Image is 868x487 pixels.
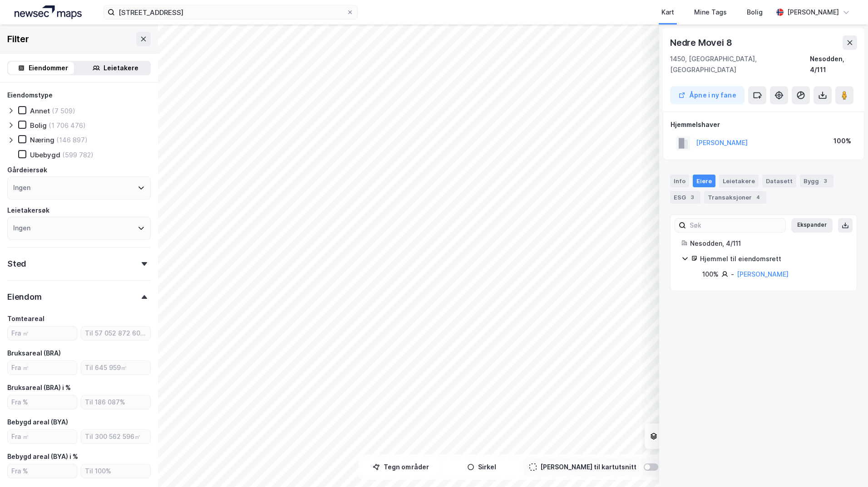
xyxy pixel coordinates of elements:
[29,63,68,73] div: Eiendommer
[670,35,734,50] div: Nedre Movei 8
[704,191,766,204] div: Transaksjoner
[7,382,71,393] div: Bruksareal (BRA) i %
[670,175,689,187] div: Info
[671,119,857,130] div: Hjemmelshaver
[81,430,150,443] input: Til 300 562 596㎡
[800,175,833,187] div: Bygg
[362,458,439,476] button: Tegn områder
[754,193,763,202] div: 4
[833,136,851,146] div: 100%
[115,5,346,19] input: Søk på adresse, matrikkel, gårdeiere, leietakere eller personer
[690,238,846,249] div: Nesodden, 4/111
[7,417,68,428] div: Bebygd areal (BYA)
[8,430,77,443] input: Fra ㎡
[670,86,745,104] button: Åpne i ny fane
[791,218,833,233] button: Ekspander
[104,63,138,73] div: Leietakere
[670,191,700,204] div: ESG
[8,361,77,375] input: Fra ㎡
[787,7,839,18] div: [PERSON_NAME]
[737,270,789,278] a: [PERSON_NAME]
[13,182,30,193] div: Ingen
[62,151,94,159] div: (599 782)
[823,443,868,487] iframe: Chat Widget
[540,462,636,472] div: [PERSON_NAME] til kartutsnitt
[15,5,82,19] img: logo.a4113a55bc3d86da70a041830d287a7e.svg
[694,7,727,18] div: Mine Tags
[8,395,77,409] input: Fra %
[686,219,785,232] input: Søk
[7,205,49,216] div: Leietakersøk
[8,326,77,340] input: Fra ㎡
[700,253,846,264] div: Hjemmel til eiendomsrett
[810,54,857,75] div: Nesodden, 4/111
[731,269,734,280] div: -
[693,175,715,187] div: Eiere
[49,121,86,130] div: (1 706 476)
[7,348,61,359] div: Bruksareal (BRA)
[30,121,47,130] div: Bolig
[661,7,674,18] div: Kart
[7,32,29,46] div: Filter
[7,292,42,302] div: Eiendom
[7,165,47,175] div: Gårdeiersøk
[81,464,150,478] input: Til 100%
[81,395,150,409] input: Til 186 087%
[30,136,54,144] div: Næring
[13,223,30,234] div: Ingen
[7,258,26,269] div: Sted
[688,193,697,202] div: 3
[670,54,810,75] div: 1450, [GEOGRAPHIC_DATA], [GEOGRAPHIC_DATA]
[30,107,50,115] div: Annet
[81,326,150,340] input: Til 57 052 872 600㎡
[52,107,75,115] div: (7 509)
[7,90,53,101] div: Eiendomstype
[719,175,759,187] div: Leietakere
[8,464,77,478] input: Fra %
[7,313,44,324] div: Tomteareal
[823,443,868,487] div: Kontrollprogram for chat
[81,361,150,375] input: Til 645 959㎡
[747,7,763,18] div: Bolig
[762,175,796,187] div: Datasett
[7,451,78,462] div: Bebygd areal (BYA) i %
[30,151,60,159] div: Ubebygd
[702,269,719,280] div: 100%
[56,136,88,144] div: (146 897)
[443,458,520,476] button: Sirkel
[821,176,830,185] div: 3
